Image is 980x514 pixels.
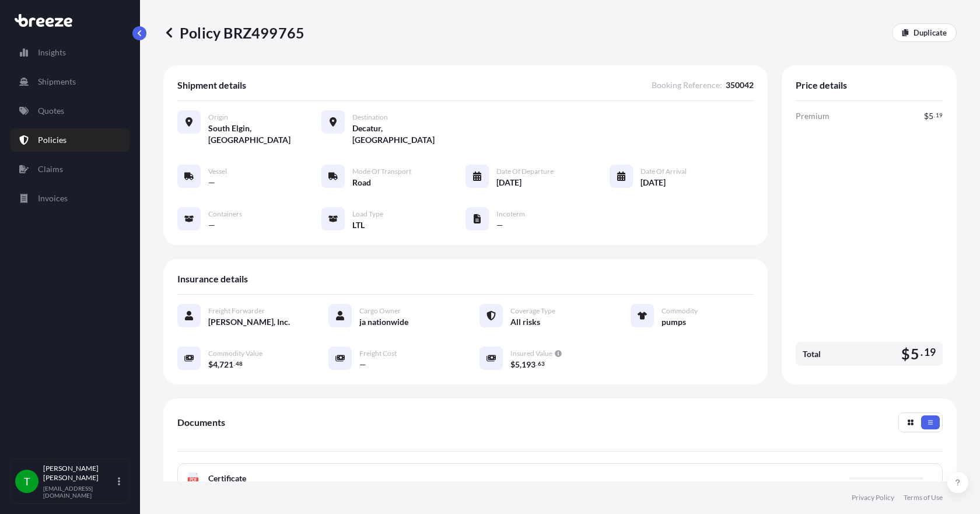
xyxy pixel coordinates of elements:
[177,79,246,91] span: Shipment details
[661,306,698,316] span: Commodity
[936,113,943,117] span: 19
[924,112,929,120] span: $
[38,47,66,58] p: Insights
[10,70,130,93] a: Shipments
[352,113,388,122] span: Destination
[640,177,666,188] span: [DATE]
[359,316,408,328] span: ja nationwide
[177,273,248,285] span: Insurance details
[892,23,957,42] a: Duplicate
[359,359,366,370] span: —
[796,110,829,122] span: Premium
[796,79,847,91] span: Price details
[218,361,219,369] span: ,
[24,475,30,487] span: T
[359,349,397,358] span: Freight Cost
[536,362,537,366] span: .
[234,362,235,366] span: .
[38,105,64,117] p: Quotes
[38,134,66,146] p: Policies
[352,167,411,176] span: Mode of Transport
[359,306,401,316] span: Cargo Owner
[208,177,215,188] span: —
[177,417,225,428] span: Documents
[352,209,383,219] span: Load Type
[803,348,821,360] span: Total
[38,163,63,175] p: Claims
[38,193,68,204] p: Invoices
[236,362,243,366] span: 48
[208,306,265,316] span: Freight Forwarder
[914,27,947,39] p: Duplicate
[213,361,218,369] span: 4
[538,362,545,366] span: 63
[901,347,910,361] span: $
[924,349,936,356] span: 19
[219,361,233,369] span: 721
[510,306,555,316] span: Coverage Type
[934,113,935,117] span: .
[208,113,228,122] span: Origin
[208,361,213,369] span: $
[38,76,76,88] p: Shipments
[43,485,116,499] p: [EMAIL_ADDRESS][DOMAIN_NAME]
[208,167,227,176] span: Vessel
[496,219,503,231] span: —
[510,316,540,328] span: All risks
[496,209,525,219] span: Incoterm
[496,167,554,176] span: Date of Departure
[352,219,365,231] span: LTL
[640,167,687,176] span: Date of Arrival
[661,316,686,328] span: pumps
[208,349,262,358] span: Commodity Value
[652,79,722,91] span: Booking Reference :
[515,361,520,369] span: 5
[10,128,130,152] a: Policies
[10,187,130,210] a: Invoices
[521,361,535,369] span: 193
[208,219,215,231] span: —
[852,493,894,502] a: Privacy Policy
[520,361,521,369] span: ,
[911,347,919,361] span: 5
[352,123,466,146] span: Decatur, [GEOGRAPHIC_DATA]
[208,209,242,219] span: Containers
[43,464,116,482] p: [PERSON_NAME] [PERSON_NAME]
[726,79,754,91] span: 350042
[10,41,130,64] a: Insights
[208,316,290,328] span: [PERSON_NAME], Inc.
[510,361,515,369] span: $
[921,349,923,356] span: .
[208,123,321,146] span: South Elgin, [GEOGRAPHIC_DATA]
[510,349,552,358] span: Insured Value
[163,23,304,42] p: Policy BRZ499765
[208,473,246,484] span: Certificate
[10,158,130,181] a: Claims
[929,112,933,120] span: 5
[904,493,943,502] a: Terms of Use
[496,177,521,188] span: [DATE]
[190,478,197,482] text: PDF
[352,177,371,188] span: Road
[10,99,130,123] a: Quotes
